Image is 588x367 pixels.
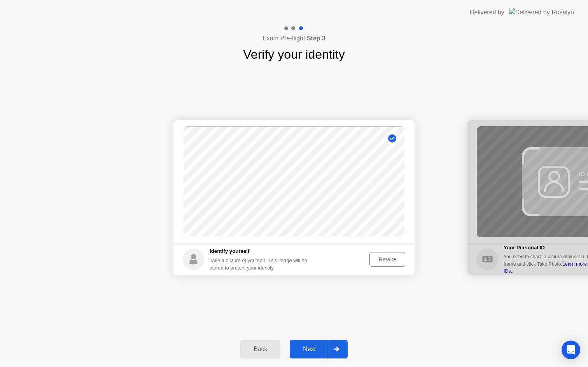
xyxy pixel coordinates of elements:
h5: Identify yourself [210,247,313,255]
img: Delivered by Rosalyn [509,8,574,17]
div: Retake [372,256,402,263]
button: Next [290,340,348,358]
div: Back [243,346,278,353]
button: Retake [369,252,405,267]
b: Step 3 [307,35,325,42]
div: Take a picture of yourself. This image will be stored to protect your identity [210,257,313,271]
div: Delivered by [470,8,504,17]
h4: Exam Pre-flight: [262,34,325,43]
div: Next [292,346,327,353]
button: Back [240,340,280,358]
h1: Verify your identity [243,45,345,64]
div: Open Intercom Messenger [562,341,580,359]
